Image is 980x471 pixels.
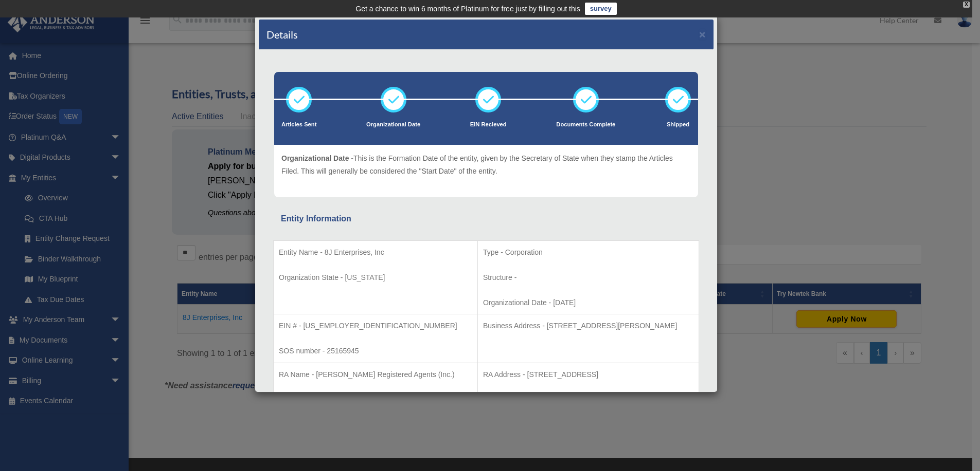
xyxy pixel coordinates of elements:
div: Get a chance to win 6 months of Platinum for free just by filling out this [355,3,580,15]
p: Documents Complete [556,120,615,130]
p: Business Address - [STREET_ADDRESS][PERSON_NAME] [483,319,693,332]
p: Organization State - [US_STATE] [279,271,472,284]
p: Shipped [665,120,691,130]
p: EIN # - [US_EMPLOYER_IDENTIFICATION_NUMBER] [279,319,472,332]
a: survey [585,3,617,15]
p: RA Name - [PERSON_NAME] Registered Agents (Inc.) [279,368,472,381]
p: Articles Sent [281,120,316,130]
p: SOS number - 25165945 [279,345,472,357]
p: Organizational Date - [DATE] [483,296,693,309]
p: Entity Name - 8J Enterprises, Inc [279,246,472,259]
p: Organizational Date [366,120,420,130]
button: × [699,29,706,40]
div: Entity Information [281,212,691,226]
div: close [963,2,970,8]
p: Type - Corporation [483,246,693,259]
p: Structure - [483,271,693,284]
p: This is the Formation Date of the entity, given by the Secretary of State when they stamp the Art... [281,152,691,177]
p: EIN Recieved [470,120,507,130]
span: Organizational Date - [281,154,353,162]
p: RA Address - [STREET_ADDRESS] [483,368,693,381]
h4: Details [266,27,298,42]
